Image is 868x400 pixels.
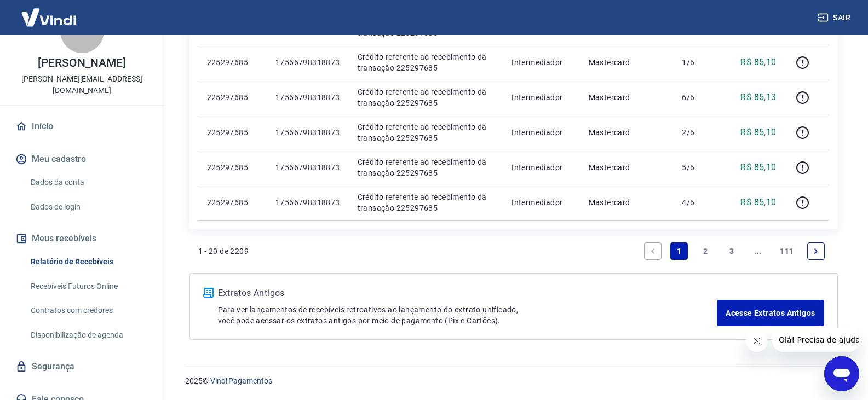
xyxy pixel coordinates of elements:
[589,127,665,138] p: Mastercard
[682,162,714,173] p: 5/6
[26,171,151,194] a: Dados da conta
[358,86,495,108] p: Crédito referente ao recebimento da transação 225297685
[207,92,258,103] p: 225297685
[275,127,340,138] p: 17566798318873
[203,288,214,298] img: ícone
[589,197,665,208] p: Mastercard
[198,246,249,257] p: 1 - 20 de 2209
[13,147,151,171] button: Meu cadastro
[9,73,155,96] p: [PERSON_NAME][EMAIL_ADDRESS][DOMAIN_NAME]
[682,197,714,208] p: 4/6
[13,114,151,138] a: Início
[824,356,859,391] iframe: Botão para abrir a janela de mensagens
[275,162,340,173] p: 17566798318873
[815,8,855,28] button: Sair
[207,57,258,68] p: 225297685
[740,196,776,209] p: R$ 85,10
[511,162,571,173] p: Intermediador
[185,375,842,387] p: 2025 ©
[717,300,824,326] a: Acesse Extratos Antigos
[746,330,768,352] iframe: Fechar mensagem
[511,127,571,138] p: Intermediador
[207,162,258,173] p: 225297685
[26,324,151,346] a: Disponibilização de agenda
[682,92,714,103] p: 6/6
[358,156,495,178] p: Crédito referente ao recebimento da transação 225297685
[38,57,125,69] p: [PERSON_NAME]
[749,242,767,260] a: Jump forward
[589,162,665,173] p: Mastercard
[13,227,151,251] button: Meus recebíveis
[13,1,84,34] img: Vindi
[207,197,258,208] p: 225297685
[682,127,714,138] p: 2/6
[723,242,740,260] a: Page 3
[358,192,495,213] p: Crédito referente ao recebimento da transação 225297685
[589,92,665,103] p: Mastercard
[740,126,776,139] p: R$ 85,10
[697,242,714,260] a: Page 2
[207,127,258,138] p: 225297685
[682,57,714,68] p: 1/6
[275,92,340,103] p: 17566798318873
[740,161,776,174] p: R$ 85,10
[275,197,340,208] p: 17566798318873
[210,376,272,385] a: Vindi Pagamentos
[807,242,825,260] a: Next page
[775,242,798,260] a: Page 111
[218,287,717,300] p: Extratos Antigos
[26,275,151,298] a: Recebíveis Futuros Online
[511,57,571,68] p: Intermediador
[644,242,662,260] a: Previous page
[358,121,495,143] p: Crédito referente ao recebimento da transação 225297685
[7,8,92,16] span: Olá! Precisa de ajuda?
[740,91,776,104] p: R$ 85,13
[589,57,665,68] p: Mastercard
[26,299,151,322] a: Contratos com credores
[13,355,151,379] a: Segurança
[511,197,571,208] p: Intermediador
[218,304,717,326] p: Para ver lançamentos de recebíveis retroativos ao lançamento do extrato unificado, você pode aces...
[511,92,571,103] p: Intermediador
[740,56,776,69] p: R$ 85,10
[640,238,829,264] ul: Pagination
[358,51,495,73] p: Crédito referente ao recebimento da transação 225297685
[772,328,859,352] iframe: Mensagem da empresa
[670,242,688,260] a: Page 1 is your current page
[26,251,151,273] a: Relatório de Recebíveis
[275,57,340,68] p: 17566798318873
[26,196,151,218] a: Dados de login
